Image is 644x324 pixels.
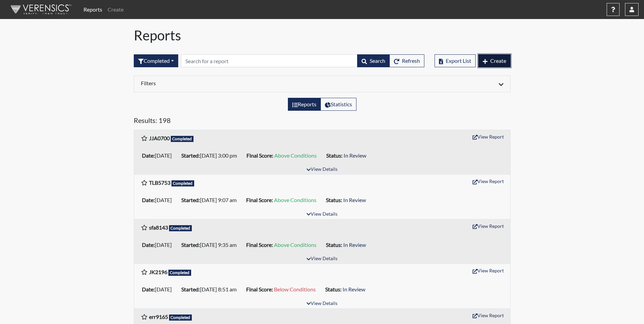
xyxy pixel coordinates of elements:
[142,152,155,159] b: Date:
[402,57,420,64] span: Refresh
[181,152,200,159] b: Started:
[141,80,317,86] h6: Filters
[343,241,366,248] span: In Review
[134,54,178,67] button: Completed
[179,150,244,161] li: [DATE] 3:00 pm
[136,80,509,88] div: Click to expand/collapse filters
[149,224,168,231] b: sfa8143
[181,241,200,248] b: Started:
[149,179,170,186] b: TLB5753
[303,299,341,308] button: View Details
[470,131,507,142] button: View Report
[179,239,243,250] li: [DATE] 9:35 am
[169,314,192,321] span: Completed
[181,286,200,292] b: Started:
[470,221,507,231] button: View Report
[134,54,178,67] div: Filter by interview status
[139,239,179,250] li: [DATE]
[343,286,365,292] span: In Review
[303,210,341,219] button: View Details
[478,54,511,67] button: Create
[169,225,192,231] span: Completed
[274,197,316,203] span: Above Conditions
[171,136,194,142] span: Completed
[181,54,357,67] input: Search by Registration ID, Interview Number, or Investigation Name.
[303,165,341,174] button: View Details
[470,265,507,276] button: View Report
[246,152,273,159] b: Final Score:
[142,197,155,203] b: Date:
[325,286,342,292] b: Status:
[149,313,168,320] b: err9165
[181,197,200,203] b: Started:
[320,98,356,111] label: View statistics about completed interviews
[179,284,243,295] li: [DATE] 8:51 am
[142,241,155,248] b: Date:
[149,135,170,141] b: JJA0700
[274,286,316,292] span: Below Conditions
[149,269,167,275] b: JK2196
[171,180,195,186] span: Completed
[139,150,179,161] li: [DATE]
[470,310,507,321] button: View Report
[81,3,105,16] a: Reports
[105,3,126,16] a: Create
[168,270,191,276] span: Completed
[134,116,511,127] h5: Results: 198
[139,284,179,295] li: [DATE]
[246,286,273,292] b: Final Score:
[326,197,342,203] b: Status:
[326,152,343,159] b: Status:
[470,176,507,186] button: View Report
[446,57,471,64] span: Export List
[490,57,506,64] span: Create
[370,57,385,64] span: Search
[134,27,511,43] h1: Reports
[246,241,273,248] b: Final Score:
[343,197,366,203] span: In Review
[142,286,155,292] b: Date:
[288,98,321,111] label: View the list of reports
[179,195,243,205] li: [DATE] 9:07 am
[435,54,476,67] button: Export List
[139,195,179,205] li: [DATE]
[389,54,424,67] button: Refresh
[274,152,317,159] span: Above Conditions
[274,241,316,248] span: Above Conditions
[303,254,341,264] button: View Details
[357,54,390,67] button: Search
[326,241,342,248] b: Status:
[344,152,366,159] span: In Review
[246,197,273,203] b: Final Score:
